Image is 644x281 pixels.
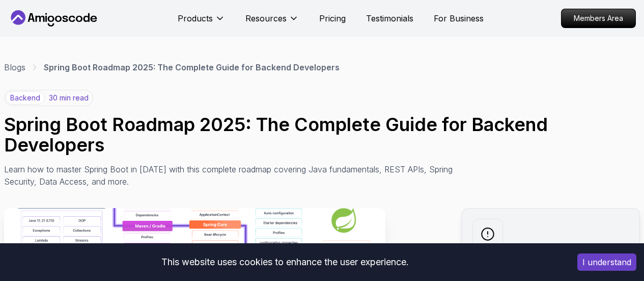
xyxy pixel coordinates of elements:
p: Resources [245,12,287,24]
p: backend [6,91,45,105]
a: Testimonials [366,12,413,24]
button: Products [178,12,225,33]
a: Blogs [4,61,25,73]
a: Pricing [319,12,346,24]
p: Members Area [562,9,635,28]
button: Accept cookies [577,253,636,271]
p: Products [178,12,213,24]
p: Learn how to master Spring Boot in [DATE] with this complete roadmap covering Java fundamentals, ... [4,163,460,188]
p: Spring Boot Roadmap 2025: The Complete Guide for Backend Developers [44,61,340,73]
p: 30 min read [49,93,89,103]
a: For Business [434,12,484,24]
h1: Spring Boot Roadmap 2025: The Complete Guide for Backend Developers [4,114,640,155]
button: Resources [245,12,299,33]
a: Members Area [561,9,636,28]
div: This website uses cookies to enhance the user experience. [8,251,562,273]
